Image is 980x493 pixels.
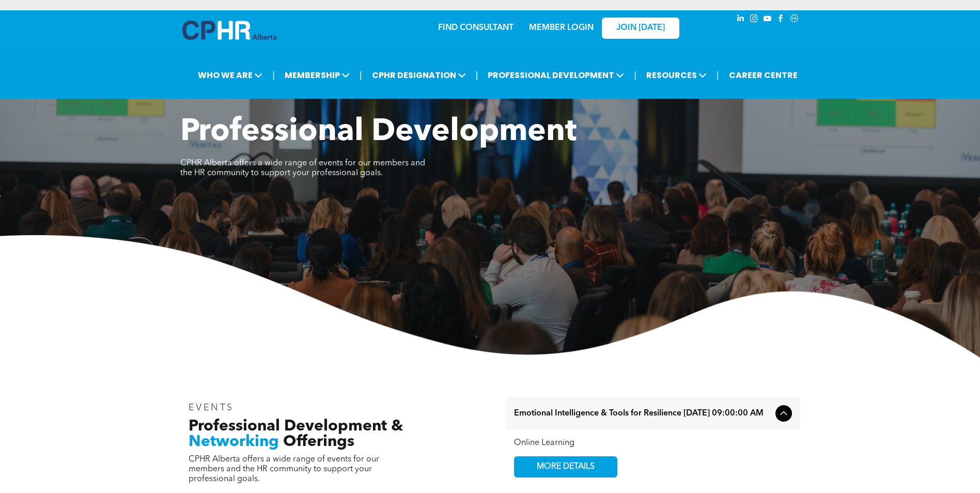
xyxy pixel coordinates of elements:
[762,13,773,27] a: youtube
[749,13,760,27] a: instagram
[369,66,469,85] span: CPHR DESIGNATION
[282,66,353,85] span: MEMBERSHIP
[525,457,606,477] span: MORE DETAILS
[180,159,425,177] span: CPHR Alberta offers a wide range of events for our members and the HR community to support your p...
[182,21,276,40] img: A blue and white logo for cp alberta
[283,434,354,450] span: Offerings
[775,13,787,27] a: facebook
[602,18,679,39] a: JOIN [DATE]
[789,13,800,27] a: Social network
[529,24,594,32] a: MEMBER LOGIN
[272,65,275,86] li: |
[735,13,746,27] a: linkedin
[189,403,235,412] span: EVENTS
[476,65,478,86] li: |
[514,409,771,419] span: Emotional Intelligence & Tools for Resilience [DATE] 09:00:00 AM
[514,438,792,448] div: Online Learning
[438,24,514,32] a: FIND CONSULTANT
[360,65,362,86] li: |
[514,456,617,477] a: MORE DETAILS
[195,66,266,85] span: WHO WE ARE
[485,66,627,85] span: PROFESSIONAL DEVELOPMENT
[180,117,577,148] span: Professional Development
[616,23,665,33] span: JOIN [DATE]
[726,66,801,85] a: CAREER CENTRE
[634,65,636,86] li: |
[189,419,403,434] span: Professional Development &
[189,455,379,483] span: CPHR Alberta offers a wide range of events for our members and the HR community to support your p...
[717,65,719,86] li: |
[643,66,710,85] span: RESOURCES
[189,434,279,450] span: Networking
